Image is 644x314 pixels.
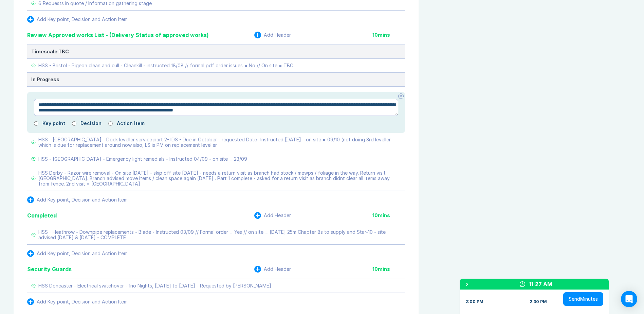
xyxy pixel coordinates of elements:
button: Add Header [254,266,291,273]
div: HSS Doncaster - Electrical switchover - 1no Nights, [DATE] to [DATE] - Requested by [PERSON_NAME] [38,283,271,289]
button: Add Key point, Decision and Action Item [27,298,128,305]
div: HSS - [GEOGRAPHIC_DATA] - Dock leveller service part 2- IDS - Due in October - requested Date- In... [38,137,401,148]
button: SendMinutes [563,292,603,306]
div: 6 Requests in quote / Information gathering stage [38,1,152,6]
label: Action Item [117,121,145,126]
label: Key point [42,121,65,126]
div: HSS - Heathrow - Downpipe replacements - Blade - Instructed 03/09 // Formal order = Yes // on sit... [38,229,401,240]
button: Add Key point, Decision and Action Item [27,196,128,203]
div: Add Key point, Decision and Action Item [37,299,128,304]
div: Open Intercom Messenger [621,291,637,307]
div: 10 mins [372,213,405,218]
div: Add Key point, Decision and Action Item [37,251,128,256]
div: Add Key point, Decision and Action Item [37,17,128,22]
button: Add Header [254,212,291,219]
div: Add Header [264,32,291,38]
button: Add Header [254,32,291,38]
div: HSS - Bristol - Pigeon clean and cull - Cleankill - instructed 18/08 // formal pdf order issues =... [38,63,293,68]
button: Add Key point, Decision and Action Item [27,250,128,257]
div: 2:30 PM [530,299,547,304]
div: Security Guards [27,265,72,273]
div: Add Header [264,213,291,218]
div: Add Header [264,266,291,272]
div: Timescale TBC [31,49,401,54]
button: Add Key point, Decision and Action Item [27,16,128,23]
div: 11:27 AM [529,280,552,288]
div: Review Approved works List - (Delivery Status of approved works) [27,31,209,39]
div: Completed [27,211,57,220]
div: 10 mins [372,32,405,38]
div: HSS - [GEOGRAPHIC_DATA] - Emergency light remedials - Instructed 04/09 - on site = 23/09 [38,156,247,162]
div: In Progress [31,77,401,82]
div: 2:00 PM [465,299,483,304]
label: Decision [80,121,102,126]
div: HSS Derby - Razor wire removal - On site [DATE] - skip off site [DATE] - needs a return visit as ... [38,170,401,187]
div: Add Key point, Decision and Action Item [37,197,128,203]
div: 10 mins [372,266,405,272]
